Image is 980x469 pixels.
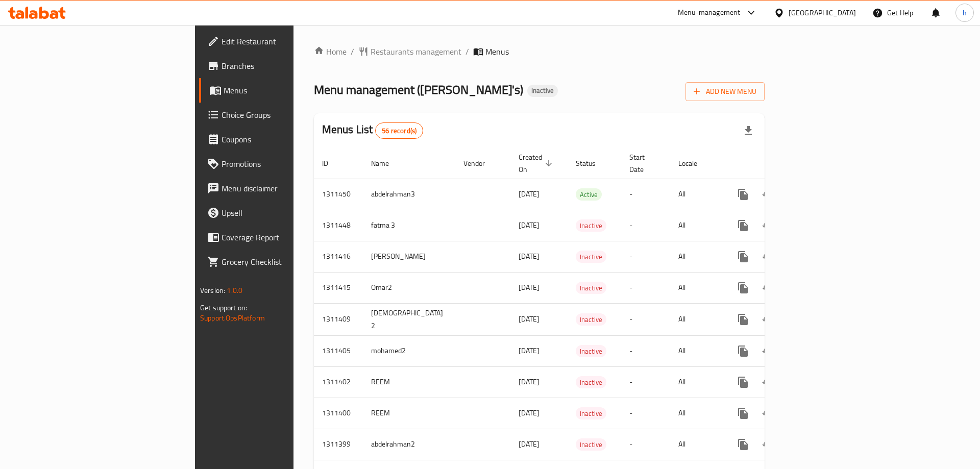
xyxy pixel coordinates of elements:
span: Coverage Report [222,231,351,243]
h2: Menus List [322,122,423,139]
span: 1.0.0 [227,284,242,297]
div: Inactive [576,219,606,232]
a: Menu disclaimer [199,176,359,201]
div: Inactive [576,376,606,388]
button: more [731,276,755,300]
td: - [621,429,670,460]
td: [DEMOGRAPHIC_DATA] 2 [363,303,455,335]
td: All [670,335,723,366]
span: [DATE] [519,406,540,419]
td: - [621,366,670,398]
td: REEM [363,398,455,429]
div: Menu-management [678,7,741,19]
button: Change Status [755,370,780,394]
span: Menus [224,84,351,96]
span: Promotions [222,158,351,170]
td: All [670,303,723,335]
span: Menu management ( [PERSON_NAME]'s ) [314,78,523,101]
a: Edit Restaurant [199,29,359,54]
td: All [670,210,723,241]
a: Coupons [199,127,359,152]
span: [DATE] [519,312,540,326]
span: Inactive [576,314,606,326]
button: Change Status [755,307,780,332]
button: more [731,401,755,426]
span: Locale [678,157,710,169]
button: Add New Menu [685,82,765,101]
div: Export file [736,118,761,143]
span: Inactive [576,439,606,451]
button: Change Status [755,213,780,238]
td: All [670,272,723,303]
span: Created On [519,151,555,176]
td: fatma 3 [363,210,455,241]
span: ID [322,157,341,169]
td: - [621,241,670,272]
td: - [621,303,670,335]
td: All [670,179,723,210]
span: Status [576,157,609,169]
div: Inactive [527,85,558,97]
a: Restaurants management [358,45,461,58]
td: - [621,179,670,210]
span: [DATE] [519,281,540,294]
a: Coverage Report [199,225,359,250]
span: Upsell [222,207,351,219]
div: Inactive [576,438,606,451]
span: Branches [222,60,351,72]
a: Promotions [199,152,359,176]
span: h [963,7,967,18]
nav: breadcrumb [314,45,765,58]
td: - [621,398,670,429]
td: All [670,366,723,398]
span: [DATE] [519,375,540,388]
td: - [621,335,670,366]
span: Inactive [576,220,606,232]
span: Edit Restaurant [222,35,351,47]
span: Inactive [576,408,606,419]
a: Grocery Checklist [199,250,359,274]
span: 56 record(s) [376,126,423,136]
span: Grocery Checklist [222,256,351,268]
button: Change Status [755,339,780,363]
button: more [731,339,755,363]
td: All [670,241,723,272]
a: Menus [199,78,359,103]
td: mohamed2 [363,335,455,366]
td: All [670,398,723,429]
button: more [731,213,755,238]
span: Menus [485,45,509,58]
button: Change Status [755,244,780,269]
span: Add New Menu [694,85,756,98]
span: Inactive [576,282,606,294]
td: All [670,429,723,460]
span: Active [576,189,602,201]
button: more [731,432,755,457]
span: [DATE] [519,187,540,201]
span: Coupons [222,133,351,145]
div: [GEOGRAPHIC_DATA] [789,7,856,18]
button: Change Status [755,276,780,300]
span: [DATE] [519,250,540,263]
td: abdelrahman2 [363,429,455,460]
button: Change Status [755,182,780,207]
button: Change Status [755,432,780,457]
span: [DATE] [519,437,540,451]
a: Choice Groups [199,103,359,127]
td: Omar2 [363,272,455,303]
td: - [621,210,670,241]
span: Inactive [576,251,606,263]
div: Inactive [576,407,606,419]
span: Inactive [527,86,558,95]
button: more [731,307,755,332]
button: more [731,244,755,269]
button: more [731,182,755,207]
div: Inactive [576,251,606,263]
div: Total records count [375,122,423,139]
div: Inactive [576,345,606,357]
td: - [621,272,670,303]
a: Branches [199,54,359,78]
span: Start Date [629,151,658,176]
